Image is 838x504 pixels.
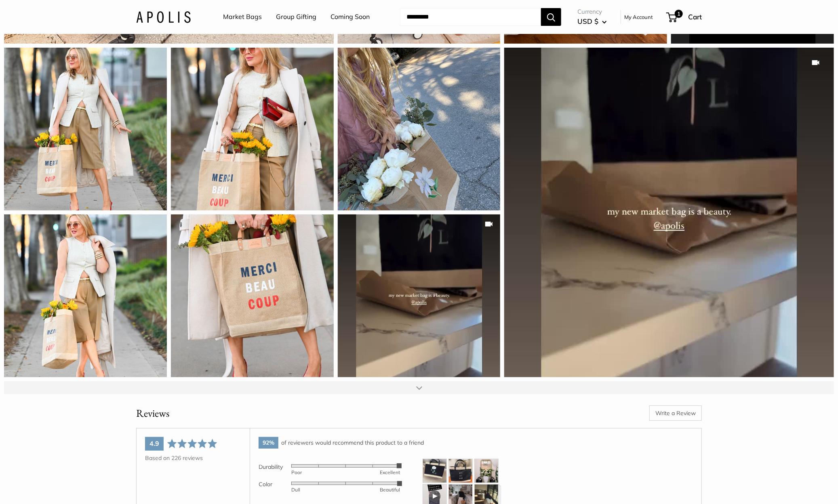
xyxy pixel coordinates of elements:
[149,439,159,447] span: 4.9
[541,8,561,26] button: Search
[259,459,400,494] table: Product attribute rating averages
[667,10,702,23] a: 1 Cart
[577,15,607,28] button: USD $
[400,8,541,26] input: Search...
[346,487,400,492] div: Beautiful
[259,437,278,449] span: 92%
[649,405,702,421] a: Write a Review
[346,470,400,475] div: Excellent
[291,487,346,492] div: Dull
[276,11,316,23] a: Group Gifting
[474,459,499,483] img: Open user-uploaded photo and review in a modal
[577,6,607,17] span: Currency
[331,11,370,23] a: Coming Soon
[145,454,241,462] div: Based on 226 reviews
[577,17,598,25] span: USD $
[624,12,653,22] a: My Account
[448,459,473,483] img: Open user-uploaded photo and review in a modal
[223,11,262,23] a: Market Bags
[136,11,191,23] img: Apolis
[259,476,291,493] td: Color
[259,459,291,476] td: Durability
[688,13,702,21] span: Cart
[291,470,346,475] div: Poor
[675,10,683,18] span: 1
[423,459,447,483] img: Open user-uploaded photo and review in a modal
[281,439,424,446] span: of reviewers would recommend this product to a friend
